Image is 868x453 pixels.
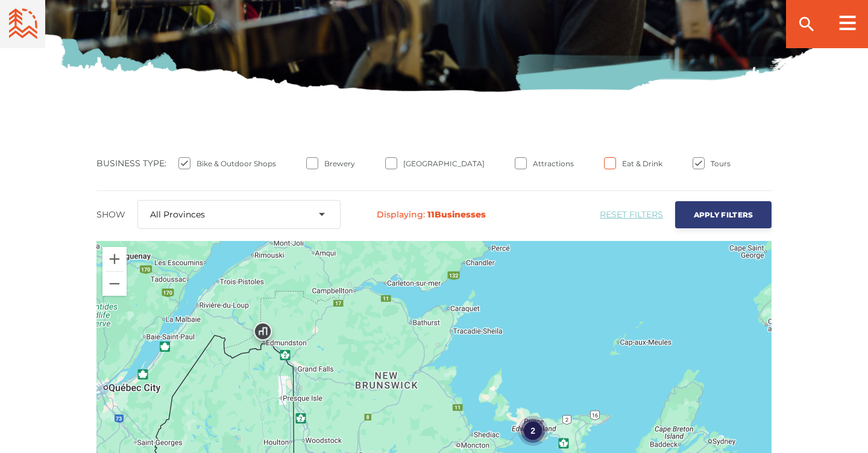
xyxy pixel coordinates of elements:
[600,209,663,220] a: Reset Filters
[403,159,485,168] span: [GEOGRAPHIC_DATA]
[324,159,355,168] span: Brewery
[306,157,318,169] input: Brewery
[385,157,397,169] input: [GEOGRAPHIC_DATA]
[518,416,548,446] div: 2
[96,158,166,169] label: Business Type:
[711,159,731,168] span: Tours
[178,157,190,169] input: Bike & Outdoor Shops
[476,209,486,220] span: es
[533,159,574,168] span: Attractions
[797,14,816,34] ion-icon: search
[377,209,462,220] span: Business
[96,209,125,220] label: Show
[377,209,425,220] span: Displaying:
[427,209,435,220] span: 11
[622,159,662,168] span: Eat & Drink
[693,157,705,169] input: Tours
[102,272,127,296] button: Zoom out
[694,210,753,219] span: Apply Filters
[604,157,616,169] input: Eat & Drink
[675,201,772,228] button: Apply Filters
[515,157,527,169] input: Attractions
[197,159,276,168] span: Bike & Outdoor Shops
[102,247,127,271] button: Zoom in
